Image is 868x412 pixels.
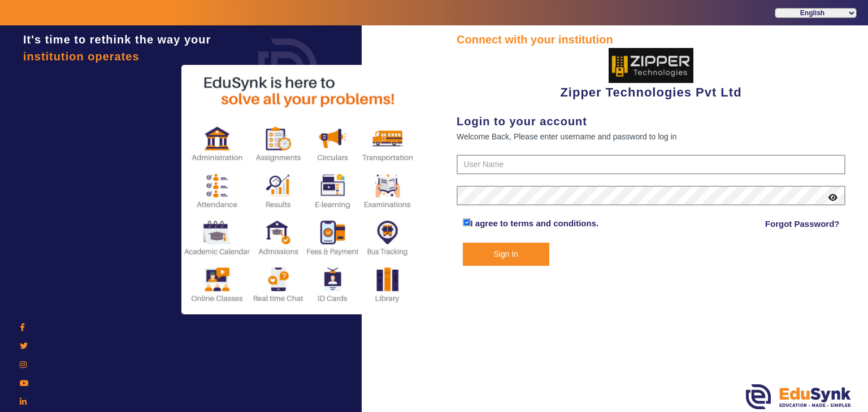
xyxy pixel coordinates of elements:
img: 36227e3f-cbf6-4043-b8fc-b5c5f2957d0a [609,48,693,83]
button: Sign In [463,243,550,266]
span: institution operates [23,50,140,63]
div: Connect with your institution [457,31,845,48]
img: login.png [245,25,330,110]
div: Welcome Back, Please enter username and password to log in [457,130,845,143]
img: edusynk.png [746,384,851,409]
input: User Name [457,155,845,175]
div: Zipper Technologies Pvt Ltd [457,48,845,102]
span: It's time to rethink the way your [23,33,211,46]
a: Forgot Password? [765,217,840,231]
a: I agree to terms and conditions. [471,218,599,228]
img: login2.png [181,65,419,314]
div: Login to your account [457,113,845,130]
